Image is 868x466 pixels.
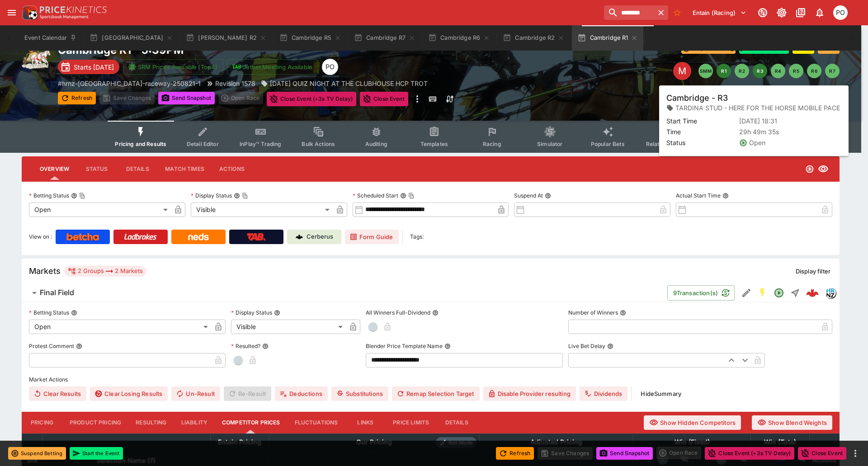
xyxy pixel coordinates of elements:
[412,92,423,106] button: more
[670,5,684,20] button: No Bookmarks
[40,6,107,13] img: PriceKinetics
[830,3,850,23] button: Philip OConnor
[66,233,99,240] img: Betcha
[755,5,771,21] button: Connected to PK
[825,64,840,78] button: R7
[62,412,128,433] button: Product Pricing
[738,285,755,301] button: Edit Detail
[29,320,211,334] div: Open
[408,193,415,199] button: Copy To Clipboard
[22,43,51,72] img: harness_racing.png
[572,25,643,51] button: Cambridge R1
[76,158,117,180] button: Status
[687,5,752,20] button: Select Tenant
[8,447,66,460] button: Suspend Betting
[231,342,260,350] p: Resulted?
[633,433,751,451] th: Win (Fixed)
[247,233,266,240] img: TabNZ
[232,62,241,71] img: jetbet-logo.svg
[90,386,168,401] button: Clear Losing Results
[58,92,96,104] button: Refresh
[242,193,248,199] button: Copy To Clipboard
[174,412,215,433] button: Liability
[423,25,495,51] button: Cambridge R6
[215,412,288,433] button: Competitor Prices
[656,447,701,459] div: split button
[74,62,114,72] p: Starts [DATE]
[798,447,846,460] button: Close Event
[19,25,82,51] button: Event Calendar
[497,25,570,51] button: Cambridge R2
[806,287,819,299] div: 4bc2eafa-dd48-49ea-bea1-8c572454addf
[274,25,347,51] button: Cambridge R5
[84,25,179,51] button: [GEOGRAPHIC_DATA]
[707,92,840,106] div: Start From
[436,412,477,433] button: Details
[215,79,255,88] p: Revision 1578
[366,342,443,350] p: Blender Price Template Name
[646,141,685,147] span: Related Events
[644,415,741,430] button: Show Hidden Competitors
[580,386,627,401] button: Dividends
[224,386,271,401] span: Re-Result
[790,264,836,278] button: Display filter
[774,287,784,298] svg: Open
[771,285,787,301] button: Open
[420,141,448,147] span: Templates
[568,342,605,350] p: Live Bet Delay
[29,386,86,401] button: Clear Results
[29,192,69,199] p: Betting Status
[302,141,335,147] span: Bulk Actions
[307,232,333,241] p: Cerberus
[787,285,803,301] button: Straight
[124,233,157,240] img: Ladbrokes
[698,64,840,78] nav: pagination navigation
[496,447,534,460] button: Refresh
[360,92,408,106] button: Close Event
[826,288,835,298] img: hrnz
[70,447,123,460] button: Start the Event
[735,64,749,78] button: R2
[123,59,223,75] button: SRM Prices Available (Top4)
[267,92,356,106] button: Close Event (+3s TV Delay)
[751,433,810,451] th: Win (Tote)
[29,342,74,350] p: Protest Comment
[514,192,543,199] p: Suspend At
[386,412,436,433] button: Price Limits
[345,412,386,433] button: Links
[29,266,61,276] h5: Markets
[807,64,821,78] button: R6
[717,64,731,78] button: R1
[22,412,62,433] button: Pricing
[231,309,272,316] p: Display Status
[537,141,562,147] span: Simulator
[296,233,303,240] img: Cerberus
[210,433,269,451] th: Entain Pricing
[345,230,399,244] a: Form Guide
[187,141,219,147] span: Detail Editor
[676,192,721,199] p: Actual Start Time
[591,141,625,147] span: Popular Bets
[789,64,803,78] button: R5
[188,233,208,240] img: Neds
[33,158,76,180] button: Overview
[803,284,821,302] a: 4bc2eafa-dd48-49ea-bea1-8c572454addf
[806,287,819,299] img: logo-cerberus--red.svg
[596,447,653,460] button: Send Snapshot
[753,64,767,78] button: R3
[158,92,215,104] button: Send Snapshot
[20,4,38,22] img: PriceKinetics Logo
[117,158,158,180] button: Details
[353,192,398,199] p: Scheduled Start
[568,309,618,316] p: Number of Winners
[171,386,220,401] button: Un-Result
[445,439,476,447] span: Roll Mode
[366,309,430,316] p: All Winners Full-Dividend
[811,5,828,21] button: Notifications
[108,121,753,153] div: Event type filters
[833,5,848,20] div: Philip OConnor
[68,266,143,277] div: 2 Groups 2 Markets
[698,64,713,78] button: SMM
[722,94,746,104] p: Overtype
